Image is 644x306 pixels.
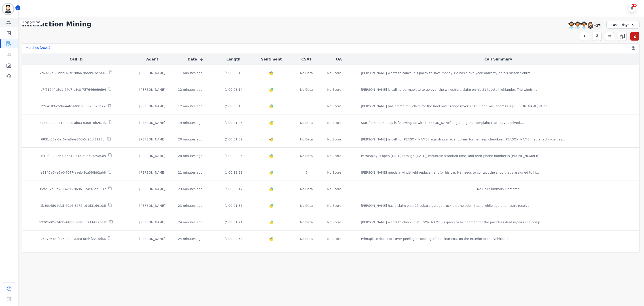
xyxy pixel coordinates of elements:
[261,57,282,62] button: Sentiment
[327,154,341,158] div: No Score
[41,137,105,142] p: 6831c33a-3af6-4a8e-a305-5c90cf3218bf
[22,20,92,28] h1: Interaction Mining
[41,104,105,108] p: 22e41ff3-c58b-44fc-a00e-c55975676e77
[327,203,341,208] div: No Score
[296,87,317,92] div: No Data
[40,87,106,92] p: b7f7164f-c5d1-44e7-a3c8-757646969d94
[40,170,106,175] p: e8146a6f-e6a0-4047-aaeb-3ca3f0b92ab8
[296,154,317,158] div: No Data
[40,121,107,125] p: 4e38e4ba-a312-4bcc-ab03-630616b2c7d7
[178,71,202,75] div: 11 minutes ago
[3,4,13,14] img: Bordered avatar
[327,104,341,108] div: No Score
[296,220,317,224] div: No Data
[361,237,517,241] div: Primaplate does not cover peeling or peeling of the clear coat on the exterior of the vehicle, bu...
[296,187,317,191] div: No Data
[361,170,539,175] div: [PERSON_NAME] needs a windshield replacement for his car. He needs to contact the shop that's ass...
[361,121,524,125] div: Star from Permaplay is following up with [PERSON_NAME] regarding the complaint that they received...
[146,57,158,62] button: Agent
[134,220,171,224] div: [PERSON_NAME]
[361,104,550,108] div: [PERSON_NAME] has a tired mill claim for the land rover range rover 2019. Her email address is [P...
[296,104,317,108] div: 5
[220,170,247,175] div: 00:12:23
[296,121,317,125] div: No Data
[188,57,203,62] button: Date
[632,4,637,7] div: +99
[220,121,247,125] div: 00:01:06
[220,220,247,224] div: 00:01:21
[134,154,171,158] div: [PERSON_NAME]
[134,237,171,241] div: [PERSON_NAME]
[327,121,341,125] div: No Score
[39,220,107,224] p: 59305d05-348b-44b8-8ea0-852114973a7b
[361,87,540,92] div: [PERSON_NAME] is calling permaplate to go over the windshield claim on his 21 toyota highlander. ...
[220,203,247,208] div: 00:01:35
[361,137,565,142] div: [PERSON_NAME] is calling [PERSON_NAME] regarding a recent claim for her jeep cherokee. [PERSON_NA...
[226,57,240,62] button: Length
[220,187,247,191] div: 00:00:17
[40,154,106,158] p: 4f10f983-8c67-4de1-8e1a-d9e797e9d0a9
[41,237,106,241] p: 2607c61e-f346-48ac-a3c0-0cd4f2218d66
[220,71,247,75] div: 00:03:18
[134,170,171,175] div: [PERSON_NAME]
[327,237,341,241] div: No Score
[361,187,636,191] div: No Call Summary Detected
[327,220,341,224] div: No Score
[327,137,341,142] div: No Score
[336,57,342,62] button: QA
[134,71,171,75] div: [PERSON_NAME]
[327,71,341,75] div: No Score
[361,154,542,158] div: Permaplay is open [DATE] through [DATE], mountain standard time, and their phone number is [PHONE...
[134,203,171,208] div: [PERSON_NAME]
[178,170,202,175] div: 21 minutes ago
[178,237,202,241] div: 24 minutes ago
[296,170,317,175] div: 5
[296,237,317,241] div: No Data
[361,220,543,224] div: [PERSON_NAME] wants to check if [PERSON_NAME] is going to be charged for the paintless dent repai...
[220,237,247,241] div: 00:00:53
[134,137,171,142] div: [PERSON_NAME]
[134,87,171,92] div: [PERSON_NAME]
[220,137,247,142] div: 00:01:59
[296,71,317,75] div: No Data
[606,21,640,29] div: Last 7 days
[40,71,107,75] p: 2d2417a6-8ddd-47fe-98a6-9aadd7beb445
[361,71,534,75] div: [PERSON_NAME] wants to cancel his policy to save money. He has a five-year warranty on his Nissan...
[327,87,341,92] div: No Score
[178,104,202,108] div: 12 minutes ago
[134,121,171,125] div: [PERSON_NAME]
[40,203,106,208] p: 1b8de450-feb5-40a6-8272-c9153169108f
[134,104,171,108] div: [PERSON_NAME]
[327,187,341,191] div: No Score
[178,121,202,125] div: 19 minutes ago
[296,137,317,142] div: No Data
[484,57,512,62] button: Call Summary
[178,220,202,224] div: 24 minutes ago
[593,22,601,29] div: +37
[40,187,106,191] p: 8cac07d9-f679-4205-969b-124c46de064c
[361,203,532,208] div: [PERSON_NAME] has a claim on a 25 subaru garage truck that he submitted a while ago and hasn't re...
[178,137,202,142] div: 20 minutes ago
[178,187,202,191] div: 23 minutes ago
[327,170,341,175] div: No Score
[220,154,247,158] div: 00:00:36
[178,154,202,158] div: 20 minutes ago
[26,45,50,52] div: Matches ( 2821 )
[178,87,202,92] div: 12 minutes ago
[134,187,171,191] div: [PERSON_NAME]
[178,203,202,208] div: 23 minutes ago
[220,87,247,92] div: 00:03:14
[220,104,247,108] div: 00:06:16
[301,57,311,62] button: CSAT
[70,57,83,62] button: Call ID
[296,203,317,208] div: No Data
